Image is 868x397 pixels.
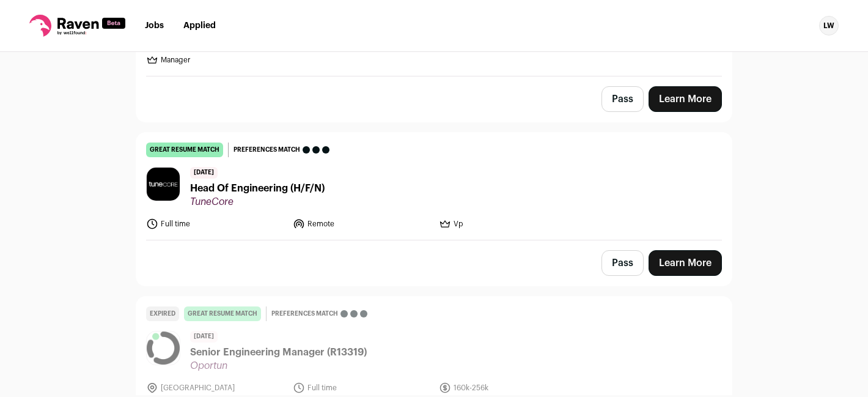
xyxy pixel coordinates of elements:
li: [GEOGRAPHIC_DATA] [146,382,285,394]
button: Open dropdown [819,16,839,35]
span: [DATE] [190,167,218,179]
div: great resume match [146,143,223,157]
li: Vp [439,218,578,230]
span: Preferences match [271,308,338,320]
div: great resume match [184,306,261,321]
li: Remote [293,218,432,230]
a: great resume match Preferences match [DATE] Head Of Engineering (H/F/N) TuneCore Full time Remote Vp [136,133,732,240]
li: Full time [293,382,432,394]
span: Oportun [190,360,367,372]
span: TuneCore [190,196,325,208]
img: c8138309e2a31d442dd1269c3a97adc21b2b81e00271120c4a2486aa2a475300.png [147,332,180,365]
div: LW [819,16,839,35]
span: Senior Engineering Manager (R13319) [190,345,367,360]
div: Expired [146,306,179,321]
button: Pass [601,86,644,112]
span: Preferences match [234,144,300,156]
a: Jobs [145,21,164,30]
li: 160k-256k [439,382,578,394]
span: [DATE] [190,331,218,343]
a: Learn More [649,86,722,112]
a: Learn More [649,250,722,276]
li: Manager [146,54,285,66]
a: Applied [183,21,216,30]
li: Full time [146,218,285,230]
span: Head Of Engineering (H/F/N) [190,181,325,196]
button: Pass [601,250,644,276]
img: 12f339831efbd00dc86a4ecd7726d0a6d7c45b670b2e86a553ef15fb7b7f7f62.jpg [147,168,180,201]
